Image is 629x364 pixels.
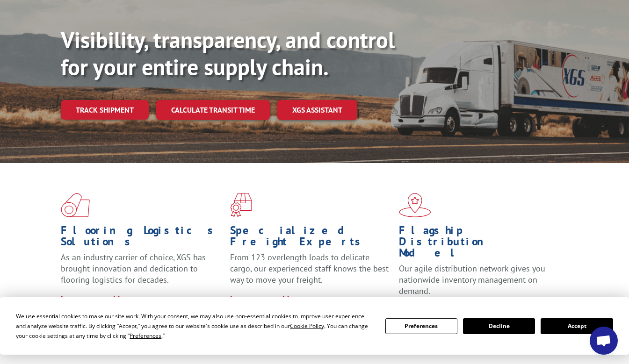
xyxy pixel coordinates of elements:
[61,193,90,217] img: xgs-icon-total-supply-chain-intelligence-red
[290,322,324,330] span: Cookie Policy
[277,100,357,120] a: XGS ASSISTANT
[230,225,392,252] h1: Specialized Freight Experts
[399,193,431,217] img: xgs-icon-flagship-distribution-model-red
[541,318,613,334] button: Accept
[61,225,223,252] h1: Flooring Logistics Solutions
[385,318,457,334] button: Preferences
[156,100,270,120] a: Calculate transit time
[590,327,618,355] div: Open chat
[61,100,149,120] a: Track shipment
[230,252,392,293] p: From 123 overlength loads to delicate cargo, our experienced staff knows the best way to move you...
[16,311,374,341] div: We use essential cookies to make our site work. With your consent, we may also use non-essential ...
[230,193,252,217] img: xgs-icon-focused-on-flooring-red
[130,332,161,340] span: Preferences
[399,225,561,263] h1: Flagship Distribution Model
[61,252,206,285] span: As an industry carrier of choice, XGS has brought innovation and dedication to flooring logistics...
[61,294,177,305] a: Learn More >
[230,294,347,305] a: Learn More >
[61,25,395,81] b: Visibility, transparency, and control for your entire supply chain.
[463,318,535,334] button: Decline
[399,263,545,296] span: Our agile distribution network gives you nationwide inventory management on demand.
